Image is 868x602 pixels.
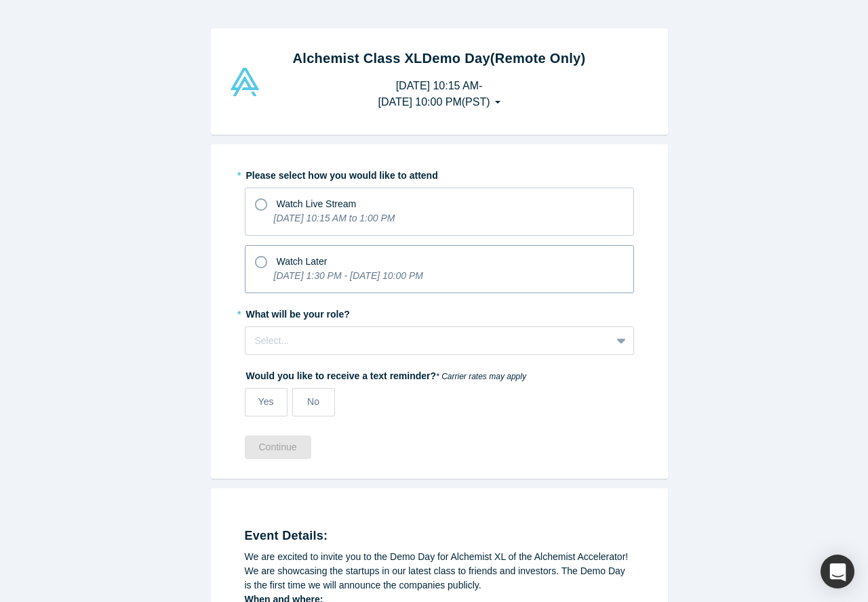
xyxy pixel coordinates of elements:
button: Continue [245,435,311,459]
button: [DATE] 10:15 AM-[DATE] 10:00 PM(PST) [363,73,514,115]
label: Would you like to receive a text reminder? [245,364,634,383]
label: Please select how you would like to attend [245,164,634,183]
strong: Alchemist Class XL Demo Day (Remote Only) [293,51,586,66]
i: [DATE] 10:15 AM to 1:00 PM [274,213,395,223]
span: No [307,396,319,407]
span: Watch Live Stream [277,198,357,209]
span: Watch Later [277,256,328,267]
div: We are excited to invite you to the Demo Day for Alchemist XL of the Alchemist Accelerator! [245,550,634,564]
div: We are showcasing the startups in our latest class to friends and investors. The Demo Day is the ... [245,564,634,593]
span: Yes [258,396,274,407]
i: [DATE] 1:30 PM - [DATE] 10:00 PM [274,270,423,281]
em: * Carrier rates may apply [436,372,526,381]
label: What will be your role? [245,303,634,322]
strong: Event Details: [245,529,328,542]
img: Alchemist Vault Logo [229,68,261,96]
